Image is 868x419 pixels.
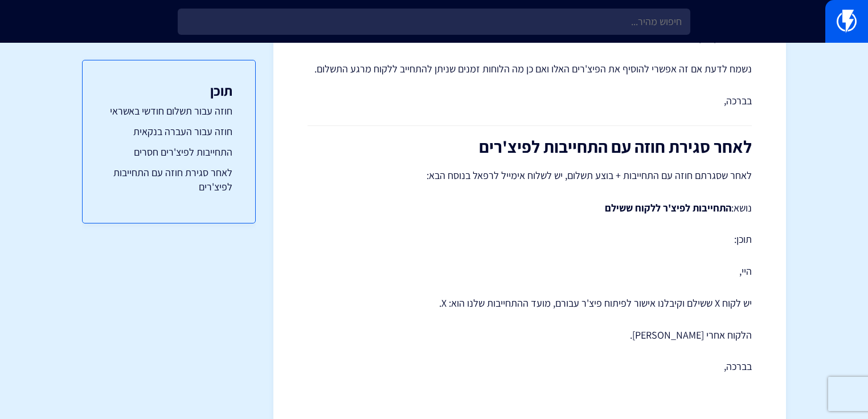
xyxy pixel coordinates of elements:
[105,104,232,119] a: חוזה עבור תשלום חודשי באשראי
[308,296,752,311] p: יש לקוח X ששילם וקיבלנו אישור לפיתוח פיצ'ר עבורם, מועד ההתחייבות שלנו הוא: X.
[605,201,731,214] strong: התחייבות לפיצ'ר ללקוח ששילם
[105,165,232,194] a: לאחר סגירת חוזה עם התחייבות לפיצ'רים
[308,168,752,184] p: לאחר שסגרתם חוזה עם התחייבות + בוצע תשלום, יש לשלוח אימייל לרפאל בנוסח הבא:
[308,62,752,76] p: נשמח לדעת אם זה אפשרי להוסיף את הפיצ'רים האלו ואם כן מה הלוחות זמנים שניתן להתחייב ללקוח מרגע התש...
[105,124,232,139] a: חוזה עבור העברה בנקאית
[308,328,752,343] p: הלקוח אחרי [PERSON_NAME].
[308,137,752,156] h2: לאחר סגירת חוזה עם התחייבות לפיצ'רים
[105,145,232,160] a: התחייבות לפיצ'רים חסרים
[105,83,232,98] h3: תוכן
[308,232,752,247] p: תוכן:
[178,9,690,35] input: חיפוש מהיר...
[308,93,752,108] p: בברכה,
[308,264,752,279] p: היי,
[308,201,752,215] p: נושא:
[308,359,752,374] p: בברכה,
